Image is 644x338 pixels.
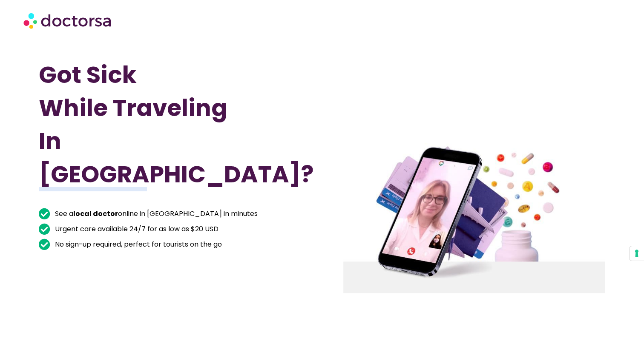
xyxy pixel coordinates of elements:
span: See a online in [GEOGRAPHIC_DATA] in minutes [53,208,258,220]
button: Your consent preferences for tracking technologies [630,246,644,261]
h1: Got Sick While Traveling In [GEOGRAPHIC_DATA]? [39,58,280,191]
span: Urgent care available 24/7 for as low as $20 USD [53,223,218,235]
b: local doctor [73,209,118,219]
span: No sign-up required, perfect for tourists on the go [53,239,222,250]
